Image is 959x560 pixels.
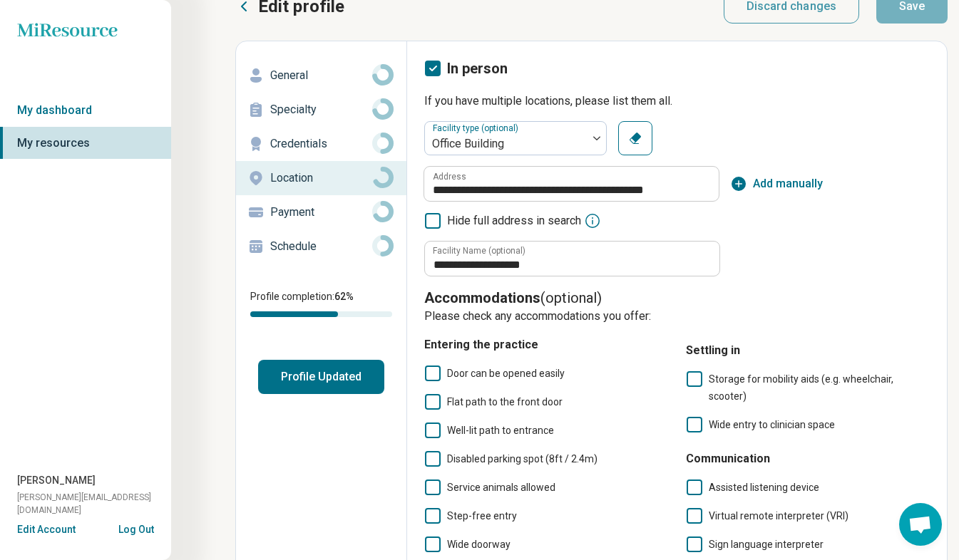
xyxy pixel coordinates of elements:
[236,93,406,127] a: Specialty
[17,491,171,517] span: [PERSON_NAME][EMAIL_ADDRESS][DOMAIN_NAME]
[753,175,823,192] span: Add manually
[709,539,824,550] span: Sign language interpreter
[250,311,392,317] div: Profile completion
[270,67,372,84] p: General
[424,93,930,110] p: If you have multiple locations, please list them all.
[447,212,581,229] span: Hide full address in search
[424,289,540,306] span: Accommodations
[447,453,598,465] span: Disabled parking spot (8ft / 2.4m)
[17,522,76,537] button: Edit Account
[270,170,372,187] p: Location
[709,373,893,402] span: Storage for mobility aids (e.g. wheelchair, scooter)
[236,281,406,326] div: Profile completion:
[334,291,354,302] span: 62 %
[236,195,406,229] a: Payment
[433,123,521,133] label: Facility type (optional)
[730,175,823,192] button: Add manually
[270,135,372,152] p: Credentials
[433,172,466,181] label: Address
[447,510,517,522] span: Step-free entry
[258,360,384,394] button: Profile Updated
[118,522,154,534] button: Log Out
[899,503,942,546] div: Open chat
[270,204,372,221] p: Payment
[433,247,525,255] label: Facility Name (optional)
[709,510,848,522] span: Virtual remote interpreter (VRI)
[447,60,508,77] span: In person
[447,396,563,408] span: Flat path to the front door
[236,58,406,93] a: General
[424,308,930,325] p: Please check any accommodations you offer:
[270,101,372,118] p: Specialty
[424,336,669,353] h4: Entering the practice
[686,450,930,467] h4: Communication
[709,482,819,493] span: Assisted listening device
[686,342,930,359] h4: Settling in
[17,473,96,488] span: [PERSON_NAME]
[447,368,565,379] span: Door can be opened easily
[236,127,406,161] a: Credentials
[236,229,406,264] a: Schedule
[424,288,930,308] p: (optional)
[447,482,555,493] span: Service animals allowed
[447,539,511,550] span: Wide doorway
[709,419,835,430] span: Wide entry to clinician space
[447,425,554,436] span: Well-lit path to entrance
[236,161,406,195] a: Location
[270,238,372,255] p: Schedule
